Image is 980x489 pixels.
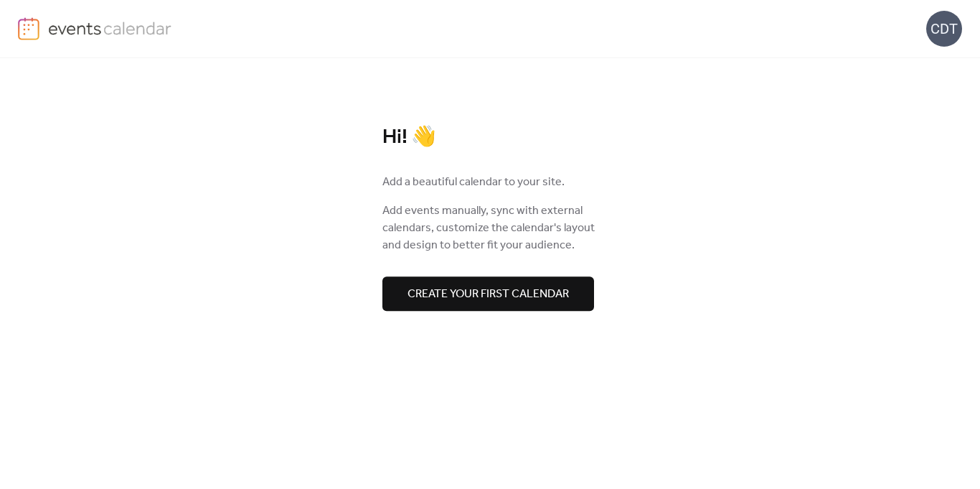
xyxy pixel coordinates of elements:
[382,174,565,191] span: Add a beautiful calendar to your site.
[382,276,594,311] button: Create your first calendar
[382,125,598,150] div: Hi! 👋
[926,11,962,47] div: CDT
[407,286,569,303] span: Create your first calendar
[382,202,598,254] span: Add events manually, sync with external calendars, customize the calendar's layout and design to ...
[18,17,39,40] img: logo
[48,17,172,39] img: logo-type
